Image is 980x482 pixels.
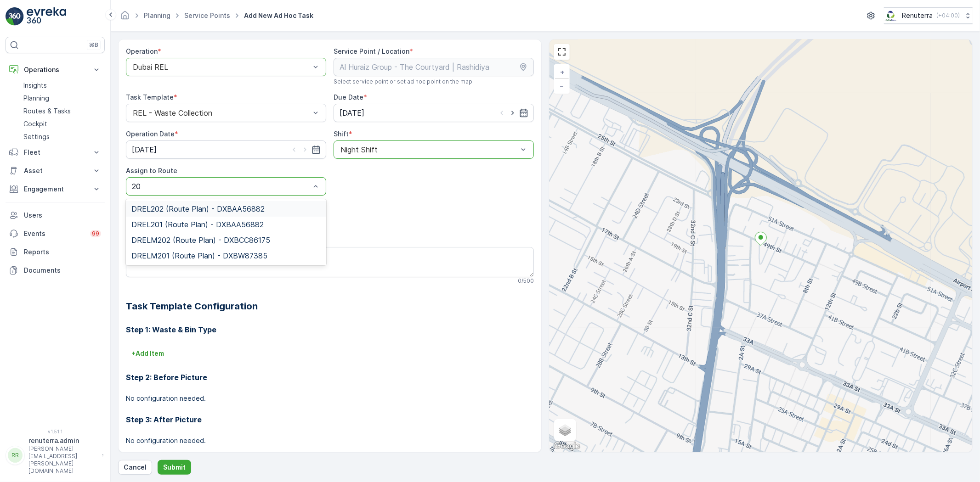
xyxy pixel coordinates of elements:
[131,220,264,229] span: DREL201 (Route Plan) - DXBAA56882
[555,65,569,79] a: Zoom In
[23,106,71,116] p: Routes & Tasks
[126,130,175,138] label: Operation Date
[28,445,97,475] p: [PERSON_NAME][EMAIL_ADDRESS][PERSON_NAME][DOMAIN_NAME]
[884,7,973,24] button: Renuterra(+04:00)
[131,236,270,244] span: DRELM202 (Route Plan) - DXBCC86175
[552,440,582,452] a: Open this area in Google Maps (opens a new window)
[126,299,534,313] h2: Task Template Configuration
[518,277,534,285] p: 0 / 500
[6,206,105,224] a: Users
[560,68,564,76] span: +
[24,148,86,157] p: Fleet
[334,104,534,122] input: dd/mm/yyyy
[124,463,147,472] p: Cancel
[131,205,265,213] span: DREL202 (Route Plan) - DXBAA56882
[8,448,23,463] div: RR
[120,14,130,22] a: Homepage
[28,436,97,445] p: renuterra.admin
[334,93,363,101] label: Due Date
[24,166,86,175] p: Asset
[6,261,105,280] a: Documents
[24,211,101,220] p: Users
[334,47,409,55] label: Service Point / Location
[20,118,105,130] a: Cockpit
[334,78,474,85] span: Select service point or set ad hoc point on the map.
[126,394,534,403] p: No configuration needed.
[24,247,101,257] p: Reports
[6,162,105,180] button: Asset
[334,130,349,138] label: Shift
[126,93,174,101] label: Task Template
[131,349,164,358] p: + Add Item
[158,460,191,475] button: Submit
[23,119,47,129] p: Cockpit
[23,94,49,103] p: Planning
[126,140,326,159] input: dd/mm/yyyy
[89,41,98,49] p: ⌘B
[126,346,170,361] button: +Add Item
[126,372,534,383] h3: Step 2: Before Picture
[131,252,267,260] span: DRELM201 (Route Plan) - DXBW87385
[144,11,170,19] a: Planning
[6,243,105,261] a: Reports
[126,167,177,174] label: Assign to Route
[6,429,105,434] span: v 1.51.1
[24,229,85,238] p: Events
[936,12,960,19] p: ( +04:00 )
[555,45,569,59] a: View Fullscreen
[24,65,86,74] p: Operations
[6,224,105,243] a: Events99
[24,266,101,275] p: Documents
[20,79,105,92] a: Insights
[23,132,50,141] p: Settings
[555,79,569,93] a: Zoom Out
[23,81,47,90] p: Insights
[163,463,186,472] p: Submit
[884,11,898,21] img: Screenshot_2024-07-26_at_13.33.01.png
[555,420,575,440] a: Layers
[6,143,105,162] button: Fleet
[560,82,565,90] span: −
[552,440,582,452] img: Google
[126,414,534,425] h3: Step 3: After Picture
[20,92,105,105] a: Planning
[27,7,66,26] img: logo_light-DOdMpM7g.png
[184,11,230,19] a: Service Points
[24,185,86,194] p: Engagement
[126,324,534,335] h3: Step 1: Waste & Bin Type
[20,130,105,143] a: Settings
[126,436,534,445] p: No configuration needed.
[6,61,105,79] button: Operations
[902,11,933,20] p: Renuterra
[6,180,105,198] button: Engagement
[20,105,105,118] a: Routes & Tasks
[126,47,158,55] label: Operation
[6,7,24,26] img: logo
[118,460,152,475] button: Cancel
[334,58,534,76] input: Al Huraiz Group - The Courtyard | Rashidiya
[242,11,315,20] span: Add New Ad Hoc Task
[6,436,105,475] button: RRrenuterra.admin[PERSON_NAME][EMAIL_ADDRESS][PERSON_NAME][DOMAIN_NAME]
[92,230,99,237] p: 99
